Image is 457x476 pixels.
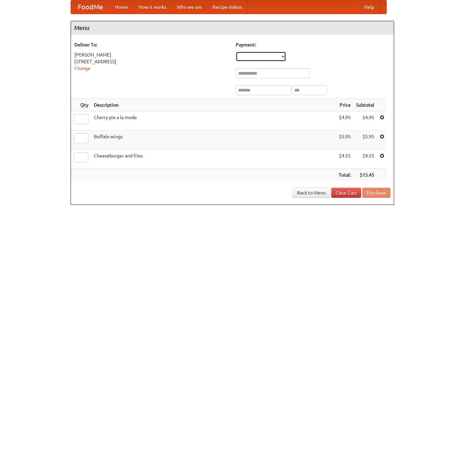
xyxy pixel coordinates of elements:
[74,51,229,58] div: [PERSON_NAME]
[353,150,377,169] td: $4.55
[74,66,90,71] a: Change
[336,169,353,181] th: Total:
[71,21,394,35] h4: Menu
[172,0,207,14] a: Who we are
[74,41,229,48] h5: Deliver To:
[353,99,377,111] th: Subtotal
[91,131,336,150] td: Buffalo wings
[91,111,336,131] td: Cherry pie a la mode
[353,131,377,150] td: $5.95
[71,99,91,111] th: Qty
[359,0,380,14] a: Help
[336,131,353,150] td: $5.95
[91,150,336,169] td: Cheeseburger and fries
[110,0,133,14] a: Home
[336,99,353,111] th: Price
[236,41,390,48] h5: Payment:
[293,188,330,198] a: Back to Menu
[353,111,377,131] td: $4.95
[133,0,172,14] a: How it works
[336,111,353,131] td: $4.95
[207,0,247,14] a: Recipe videos
[362,188,390,198] button: Purchase
[331,188,361,198] a: Clear Cart
[353,169,377,181] th: $15.45
[91,99,336,111] th: Description
[336,150,353,169] td: $4.55
[71,0,110,14] a: FoodMe
[74,58,229,65] div: [STREET_ADDRESS]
